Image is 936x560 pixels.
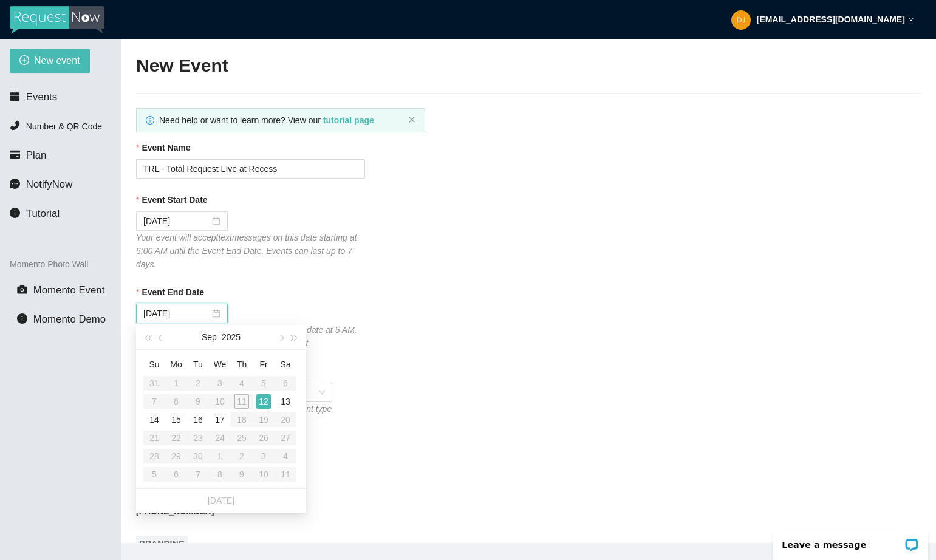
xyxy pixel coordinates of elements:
b: Event End Date [142,285,204,299]
div: 12 [256,394,271,409]
span: calendar [10,91,20,101]
span: Events [26,91,57,103]
td: 2025-09-13 [275,392,296,411]
span: info-circle [17,313,27,324]
span: plus-circle [19,55,29,67]
td: 2025-09-12 [253,392,275,411]
td: 2025-09-14 [143,411,165,429]
div: 16 [191,412,205,427]
th: Fr [253,355,275,374]
th: We [209,355,231,374]
button: 2025 [222,325,241,349]
span: Momento Demo [33,313,106,325]
b: Event Name [142,141,190,154]
input: Janet's and Mark's Wedding [136,159,365,179]
b: Event Start Date [142,193,207,207]
button: plus-circleNew event [10,49,90,73]
img: RequestNow [10,6,104,34]
span: BRANDING [136,536,188,551]
h2: New Event [136,53,921,78]
span: NotifyNow [26,179,72,190]
button: close [408,116,415,124]
th: Th [231,355,253,374]
div: 14 [147,412,162,427]
img: 66e7f13a3297bb0434e8964233c67976 [731,10,751,30]
td: 2025-09-15 [165,411,187,429]
span: close [408,116,415,123]
button: Sep [202,325,217,349]
span: Plan [26,149,47,161]
span: Need help or want to learn more? View our [159,115,374,125]
th: Mo [165,355,187,374]
strong: [EMAIL_ADDRESS][DOMAIN_NAME] [757,15,905,24]
span: message [10,179,20,189]
span: Momento Event [33,284,105,296]
td: 2025-09-17 [209,411,231,429]
input: 09/11/2025 [143,214,210,228]
iframe: LiveChat chat widget [765,522,936,560]
input: 09/12/2025 [143,307,210,320]
div: 15 [169,412,183,427]
span: New event [34,53,80,68]
a: [DATE] [208,496,234,505]
i: Your event will accept text messages on this date starting at 6:00 AM until the Event End Date. E... [136,233,357,269]
td: 2025-09-16 [187,411,209,429]
th: Sa [275,355,296,374]
span: credit-card [10,149,20,160]
th: Su [143,355,165,374]
span: phone [10,120,20,131]
span: down [908,16,914,22]
span: info-circle [10,208,20,218]
a: tutorial page [323,115,374,125]
span: Tutorial [26,208,60,219]
th: Tu [187,355,209,374]
span: Number & QR Code [26,121,102,131]
span: info-circle [146,116,154,125]
b: [PHONE_NUMBER] [136,507,214,516]
div: 13 [278,394,293,409]
div: 17 [213,412,227,427]
span: camera [17,284,27,295]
